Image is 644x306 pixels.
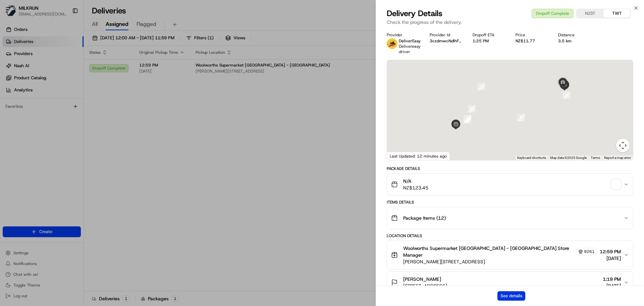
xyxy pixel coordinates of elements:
button: [PERSON_NAME][STREET_ADDRESS]1:19 PM[DATE] [387,272,633,293]
div: Items Details [387,200,633,205]
span: [DATE] [600,255,621,262]
button: TWT [603,9,630,18]
div: 5 [464,116,471,123]
div: 9 [563,91,570,99]
button: 3czdmwcNdlhF8xHejQpZpw [430,38,462,44]
span: [PERSON_NAME] [403,276,441,282]
div: Provider [387,32,419,38]
span: DeliverEasy [399,38,421,44]
span: Woolworths Supermarket [GEOGRAPHIC_DATA] - [GEOGRAPHIC_DATA] Store Manager [403,245,575,258]
span: 12:59 PM [600,248,621,255]
button: See details [497,291,525,301]
p: Check the progress of the delivery. [387,19,633,26]
button: Map camera controls [616,139,630,152]
img: Google [389,151,411,160]
div: Package Details [387,166,633,171]
span: Delivereasy driver [399,44,421,54]
div: NZ$11.77 [516,38,548,44]
div: Last Updated: 12 minutes ago [387,152,450,160]
div: 7 [478,83,485,90]
span: NZ$123.45 [403,184,428,191]
button: Keyboard shortcuts [517,156,546,160]
div: 6 [468,105,475,113]
span: 9261 [584,249,595,254]
div: 8 [517,114,525,121]
a: Open this area in Google Maps (opens a new window) [389,151,411,160]
img: delivereasy_logo.png [387,38,397,49]
a: Terms [591,156,600,160]
span: Package Items ( 12 ) [403,215,446,221]
div: Dropoff ETA [473,32,505,38]
div: 4 [464,115,471,122]
button: Woolworths Supermarket [GEOGRAPHIC_DATA] - [GEOGRAPHIC_DATA] Store Manager9261[PERSON_NAME][STREE... [387,241,633,269]
div: Distance [558,32,590,38]
div: 3.5 km [558,38,590,44]
span: [PERSON_NAME][STREET_ADDRESS] [403,258,597,265]
div: Price [516,32,548,38]
div: Location Details [387,233,633,238]
span: Map data ©2025 Google [550,156,587,160]
a: Report a map error [604,156,631,160]
button: NZST [577,9,603,18]
span: Delivery Details [387,8,442,19]
div: Provider Id [430,32,462,38]
span: [DATE] [603,282,621,289]
span: N/A [403,178,428,184]
div: 1:25 PM [473,38,505,44]
button: N/ANZ$123.45 [387,174,633,195]
span: 1:19 PM [603,276,621,282]
span: [STREET_ADDRESS] [403,282,447,289]
button: Package Items (12) [387,207,633,229]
